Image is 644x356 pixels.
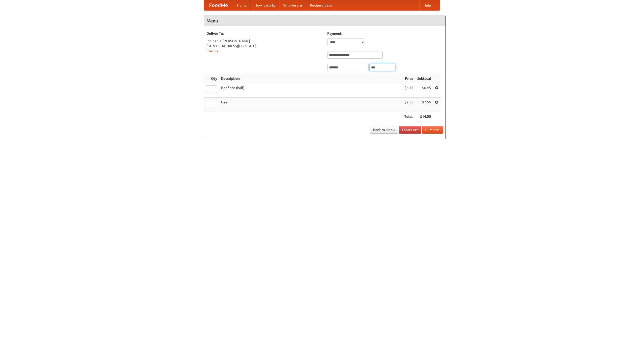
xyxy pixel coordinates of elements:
[415,83,433,98] td: $6.45
[415,112,433,121] th: $14.00
[415,74,433,83] th: Subtotal
[219,83,402,98] td: Beef ribs (half)
[402,112,415,121] th: Total:
[219,98,402,112] td: Beer
[279,0,306,10] a: Who we are
[402,83,415,98] td: $6.45
[402,98,415,112] td: $7.55
[233,0,251,10] a: Home
[327,31,443,36] h5: Payment:
[402,74,415,83] th: Price
[422,126,443,134] button: Purchase
[204,74,219,83] th: Qty
[204,16,446,26] h4: Menu
[207,31,322,36] h5: Deliver To:
[415,98,433,112] td: $7.55
[204,0,233,10] a: FoodMe
[399,126,421,134] a: Clear Cart
[306,0,336,10] a: Recipe videos
[419,0,435,10] a: Help
[370,126,398,134] a: Back to Menu
[219,74,402,83] th: Description
[251,0,279,10] a: How it works
[207,49,219,53] a: Change
[207,38,322,44] div: Iphigenie [PERSON_NAME]
[207,44,322,49] div: [STREET_ADDRESS][US_STATE]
